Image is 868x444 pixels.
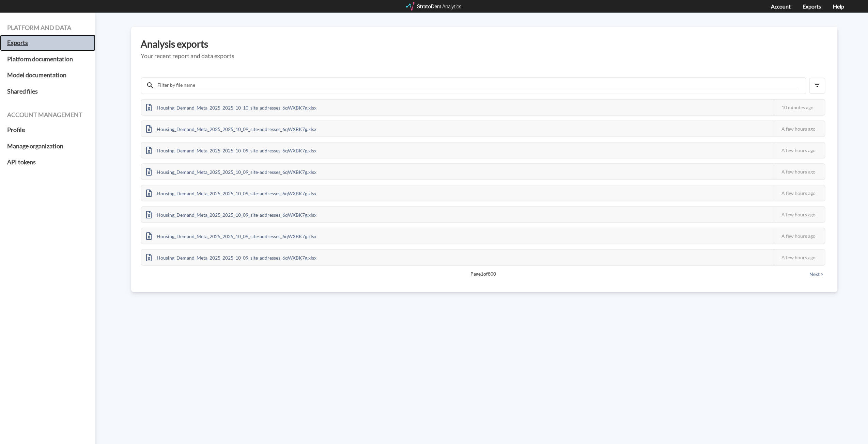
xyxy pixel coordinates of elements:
[141,53,828,60] h5: Your recent report and data exports
[141,147,321,152] a: Housing_Demand_Meta_2025_2025_10_09_site-addresses_6qWXBK7g.xlsx
[141,104,321,110] a: Housing_Demand_Meta_2025_2025_10_10_site-addresses_6qWXBK7g.xlsx
[157,81,797,89] input: Filter by file name
[141,168,321,174] a: Housing_Demand_Meta_2025_2025_10_09_site-addresses_6qWXBK7g.xlsx
[774,121,825,136] div: A few hours ago
[833,3,844,10] a: Help
[141,211,321,217] a: Housing_Demand_Meta_2025_2025_10_09_site-addresses_6qWXBK7g.xlsx
[141,143,321,158] div: Housing_Demand_Meta_2025_2025_10_09_site-addresses_6qWXBK7g.xlsx
[774,207,825,222] div: A few hours ago
[7,138,88,154] a: Manage organization
[7,122,88,138] a: Profile
[141,125,321,131] a: Housing_Demand_Meta_2025_2025_10_09_site-addresses_6qWXBK7g.xlsx
[141,190,321,195] a: Housing_Demand_Meta_2025_2025_10_09_site-addresses_6qWXBK7g.xlsx
[141,164,321,179] div: Housing_Demand_Meta_2025_2025_10_09_site-addresses_6qWXBK7g.xlsx
[807,270,825,278] button: Next >
[7,51,88,67] a: Platform documentation
[7,67,88,83] a: Model documentation
[774,143,825,158] div: A few hours ago
[7,112,88,118] h4: Account management
[141,228,321,244] div: Housing_Demand_Meta_2025_2025_10_09_site-addresses_6qWXBK7g.xlsx
[7,154,88,170] a: API tokens
[774,164,825,179] div: A few hours ago
[141,207,321,222] div: Housing_Demand_Meta_2025_2025_10_09_site-addresses_6qWXBK7g.xlsx
[774,228,825,244] div: A few hours ago
[141,121,321,136] div: Housing_Demand_Meta_2025_2025_10_09_site-addresses_6qWXBK7g.xlsx
[141,100,321,115] div: Housing_Demand_Meta_2025_2025_10_10_site-addresses_6qWXBK7g.xlsx
[774,185,825,201] div: A few hours ago
[774,100,825,115] div: 10 minutes ago
[141,250,321,265] div: Housing_Demand_Meta_2025_2025_10_09_site-addresses_6qWXBK7g.xlsx
[165,270,802,277] span: Page 1 of 800
[141,232,321,238] a: Housing_Demand_Meta_2025_2025_10_09_site-addresses_6qWXBK7g.xlsx
[771,3,791,10] a: Account
[7,35,88,51] a: Exports
[141,254,321,260] a: Housing_Demand_Meta_2025_2025_10_09_site-addresses_6qWXBK7g.xlsx
[7,83,88,100] a: Shared files
[803,3,821,10] a: Exports
[7,24,88,31] h4: Platform and data
[774,250,825,265] div: A few hours ago
[141,39,828,49] h3: Analysis exports
[141,185,321,201] div: Housing_Demand_Meta_2025_2025_10_09_site-addresses_6qWXBK7g.xlsx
